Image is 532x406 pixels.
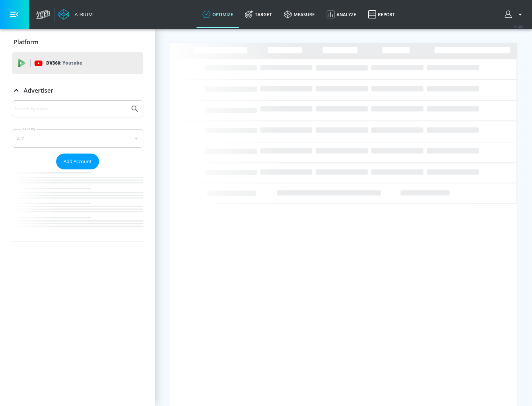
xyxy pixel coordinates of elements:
[362,1,401,28] a: Report
[12,52,143,74] div: DV360: Youtube
[58,9,93,20] a: Atrium
[15,104,127,114] input: Search by name
[12,129,143,148] div: A-Z
[12,32,143,52] div: Platform
[56,154,99,169] button: Add Account
[278,1,321,28] a: measure
[21,127,37,131] label: Sort By
[197,1,239,28] a: optimize
[46,59,82,67] p: DV360:
[14,38,38,46] p: Platform
[72,11,93,18] div: Atrium
[321,1,362,28] a: Analyze
[62,59,82,67] p: Youtube
[12,100,143,241] div: Advertiser
[24,86,53,94] p: Advertiser
[12,169,143,241] nav: list of Advertiser
[514,24,525,28] span: v 4.25.4
[12,80,143,101] div: Advertiser
[239,1,278,28] a: Target
[64,157,92,166] span: Add Account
